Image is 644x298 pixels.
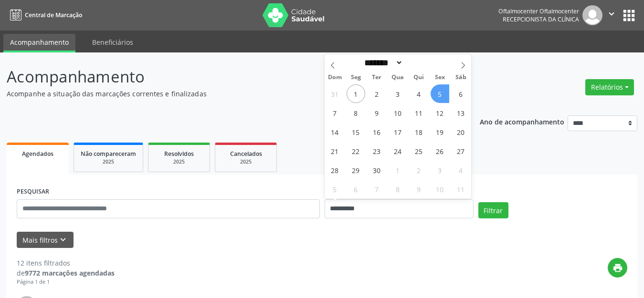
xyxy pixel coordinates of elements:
[498,7,579,15] div: Oftalmocenter Oftalmocenter
[17,278,115,286] div: Página 1 de 1
[347,161,365,179] span: Setembro 29, 2025
[7,65,448,89] p: Acompanhamento
[164,150,194,158] span: Resolvidos
[326,123,344,141] span: Setembro 14, 2025
[347,180,365,198] span: Outubro 6, 2025
[431,142,449,160] span: Setembro 26, 2025
[326,142,344,160] span: Setembro 21, 2025
[81,150,136,158] span: Não compareceram
[431,161,449,179] span: Outubro 3, 2025
[585,79,634,95] button: Relatórios
[17,232,74,248] button: Mais filtroskeyboard_arrow_down
[25,268,115,277] strong: 9772 marcações agendadas
[389,180,407,198] span: Outubro 8, 2025
[606,9,617,19] i: 
[410,142,428,160] span: Setembro 25, 2025
[222,158,270,165] div: 2025
[408,74,429,81] span: Qui
[368,103,386,122] span: Setembro 9, 2025
[361,58,403,68] select: Month
[7,7,82,23] a: Central de Marcação
[403,58,434,68] input: Year
[389,103,407,122] span: Setembro 10, 2025
[325,74,346,81] span: Dom
[347,123,365,141] span: Setembro 15, 2025
[368,180,386,198] span: Outubro 7, 2025
[410,84,428,103] span: Setembro 4, 2025
[478,202,508,218] button: Filtrar
[410,123,428,141] span: Setembro 18, 2025
[612,263,623,273] i: print
[452,161,470,179] span: Outubro 4, 2025
[368,84,386,103] span: Setembro 2, 2025
[431,103,449,122] span: Setembro 12, 2025
[452,123,470,141] span: Setembro 20, 2025
[389,123,407,141] span: Setembro 17, 2025
[387,74,408,81] span: Qua
[7,89,448,99] p: Acompanhe a situação das marcações correntes e finalizadas
[25,11,82,19] span: Central de Marcação
[410,180,428,198] span: Outubro 9, 2025
[431,180,449,198] span: Outubro 10, 2025
[452,142,470,160] span: Setembro 27, 2025
[17,258,115,268] div: 12 itens filtrados
[347,103,365,122] span: Setembro 8, 2025
[81,158,136,165] div: 2025
[230,150,262,158] span: Cancelados
[368,123,386,141] span: Setembro 16, 2025
[621,7,637,24] button: apps
[450,74,471,81] span: Sáb
[429,74,450,81] span: Sex
[389,84,407,103] span: Setembro 3, 2025
[368,142,386,160] span: Setembro 23, 2025
[431,123,449,141] span: Setembro 19, 2025
[326,180,344,198] span: Outubro 5, 2025
[366,74,387,81] span: Ter
[431,84,449,103] span: Setembro 5, 2025
[410,161,428,179] span: Outubro 2, 2025
[452,103,470,122] span: Setembro 13, 2025
[58,235,68,245] i: keyboard_arrow_down
[326,161,344,179] span: Setembro 28, 2025
[85,34,140,51] a: Beneficiários
[389,161,407,179] span: Outubro 1, 2025
[452,84,470,103] span: Setembro 6, 2025
[602,5,621,25] button: 
[410,103,428,122] span: Setembro 11, 2025
[347,142,365,160] span: Setembro 22, 2025
[608,258,627,277] button: print
[17,268,115,278] div: de
[326,84,344,103] span: Agosto 31, 2025
[347,84,365,103] span: Setembro 1, 2025
[17,185,49,199] label: PESQUISAR
[3,34,75,52] a: Acompanhamento
[326,103,344,122] span: Setembro 7, 2025
[503,15,579,23] span: Recepcionista da clínica
[582,5,602,25] img: img
[368,161,386,179] span: Setembro 30, 2025
[480,115,564,127] p: Ano de acompanhamento
[389,142,407,160] span: Setembro 24, 2025
[22,150,53,158] span: Agendados
[345,74,366,81] span: Seg
[155,158,203,165] div: 2025
[452,180,470,198] span: Outubro 11, 2025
